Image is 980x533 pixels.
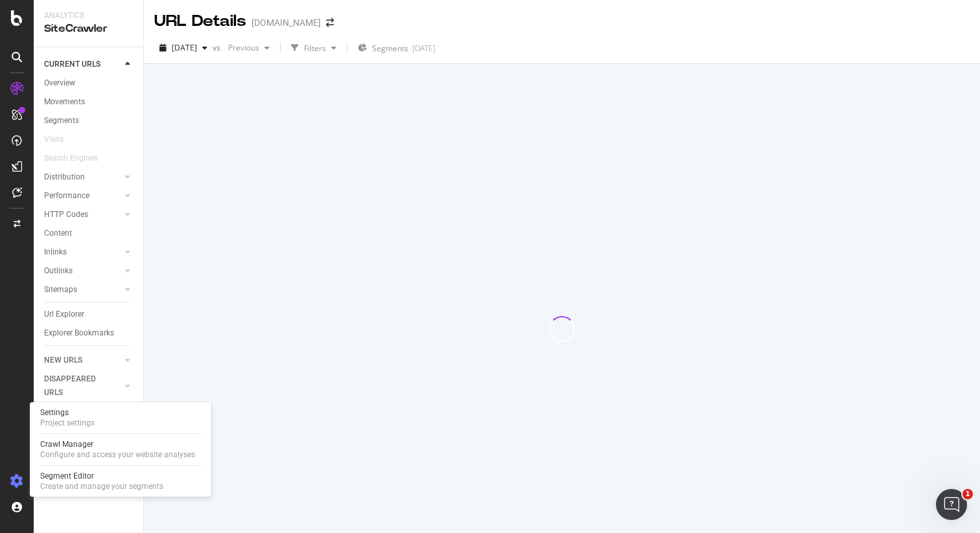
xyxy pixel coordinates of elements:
[44,58,100,71] div: CURRENT URLS
[44,152,111,165] a: Search Engines
[44,372,110,400] div: DISAPPEARED URLS
[251,16,321,29] div: [DOMAIN_NAME]
[35,438,206,461] a: Crawl ManagerConfigure and access your website analyses
[44,354,82,367] div: NEW URLS
[44,133,76,146] a: Visits
[962,489,973,499] span: 1
[44,95,85,109] div: Movements
[44,189,89,203] div: Performance
[44,114,79,128] div: Segments
[223,42,259,53] span: Previous
[213,42,223,53] span: vs
[44,245,121,259] a: Inlinks
[154,10,246,32] div: URL Details
[326,18,334,27] div: arrow-right-arrow-left
[40,471,163,481] div: Segment Editor
[40,418,95,428] div: Project settings
[154,38,213,58] button: [DATE]
[44,170,121,184] a: Distribution
[172,42,197,53] span: 2025 Jul. 17th
[44,264,121,278] a: Outlinks
[44,308,84,321] div: Url Explorer
[44,227,134,240] a: Content
[44,372,121,400] a: DISAPPEARED URLS
[44,308,134,321] a: Url Explorer
[40,439,195,449] div: Crawl Manager
[35,406,206,429] a: SettingsProject settings
[412,43,436,54] div: [DATE]
[44,152,98,165] div: Search Engines
[44,208,88,221] div: HTTP Codes
[44,58,121,71] a: CURRENT URLS
[223,38,275,58] button: Previous
[44,21,133,36] div: SiteCrawler
[372,43,408,54] span: Segments
[44,245,67,259] div: Inlinks
[44,95,134,109] a: Movements
[936,489,967,520] iframe: Intercom live chat
[44,10,133,21] div: Analytics
[44,189,121,203] a: Performance
[44,133,64,146] div: Visits
[44,76,134,90] a: Overview
[286,38,342,58] button: Filters
[353,38,441,58] button: Segments[DATE]
[44,208,121,221] a: HTTP Codes
[40,449,195,460] div: Configure and access your website analyses
[44,76,75,90] div: Overview
[44,326,134,340] a: Explorer Bookmarks
[40,481,163,492] div: Create and manage your segments
[44,354,121,367] a: NEW URLS
[44,114,134,128] a: Segments
[35,470,206,493] a: Segment EditorCreate and manage your segments
[44,283,77,297] div: Sitemaps
[40,407,95,418] div: Settings
[44,170,85,184] div: Distribution
[44,264,73,278] div: Outlinks
[304,43,326,54] div: Filters
[44,283,121,297] a: Sitemaps
[44,326,114,340] div: Explorer Bookmarks
[44,227,72,240] div: Content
